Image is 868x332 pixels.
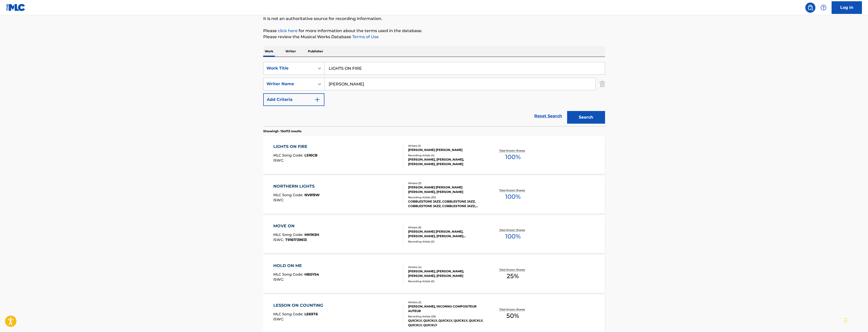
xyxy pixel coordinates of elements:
[505,152,521,162] span: 100 %
[820,5,827,11] img: help
[263,16,605,22] p: It is not an authoritative source for recording information.
[273,158,285,163] span: ISWC :
[408,318,484,327] div: QUICKLY, QUICKLY, QUICKLY, QUICKLY, QUICKLY, QUICKLY, QUICKLY
[408,226,484,229] div: Writers ( 5 )
[263,215,605,253] a: MOVE ONMLC Song Code:MH1K5HISWC:T9161739613Writers (5)[PERSON_NAME] [PERSON_NAME], [PERSON_NAME],...
[408,300,484,304] div: Writers ( 2 )
[304,153,318,158] span: LS16CB
[408,315,484,318] div: Recording Artists ( 29 )
[408,229,484,238] div: [PERSON_NAME] [PERSON_NAME], [PERSON_NAME], [PERSON_NAME] [PERSON_NAME] [PERSON_NAME], HELLSTROEM...
[507,272,519,281] span: 25 %
[263,129,301,134] p: Showing 1 - 10 of 13 results
[273,302,326,308] div: LESSON ON COUNTING
[273,144,318,150] div: LIGHTS ON FIRE
[599,78,605,90] img: Delete Criterion
[266,65,312,71] div: Work Title
[273,153,304,158] span: MLC Song Code :
[408,304,484,313] div: [PERSON_NAME], INCONNU COMPOSITEUR AUTEUR
[266,81,312,87] div: Writer Name
[273,263,319,269] div: HOLD ON ME
[844,313,847,328] div: Drag
[408,265,484,269] div: Writers ( 4 )
[408,279,484,283] div: Recording Artists ( 0 )
[273,183,320,189] div: NORTHERN LIGHTS
[408,199,484,208] div: COBBLESTONE JAZZ, COBBLESTONE JAZZ, COBBLESTONE JAZZ, COBBLESTONE JAZZ, COBBLESTONE JAZZ
[408,195,484,199] div: Recording Artists ( 30 )
[273,223,319,229] div: MOVE ON
[285,237,307,242] span: T9161739613
[284,46,297,57] p: Writer
[408,148,484,152] div: [PERSON_NAME] [PERSON_NAME]
[818,3,829,13] div: Help
[304,232,319,237] span: MH1K5H
[832,1,862,14] a: Log In
[499,228,526,232] p: Total Known Shares:
[263,255,605,293] a: HOLD ON MEMLC Song Code:HB5YS4ISWC:Writers (4)[PERSON_NAME], [PERSON_NAME], [PERSON_NAME], [PERSO...
[273,237,285,242] span: ISWC :
[408,185,484,194] div: [PERSON_NAME] [PERSON_NAME] [PERSON_NAME], [PERSON_NAME]
[263,28,605,34] p: Please for more information about the terms used in the database.
[505,192,521,201] span: 100 %
[505,232,521,241] span: 100 %
[304,272,319,277] span: HB5YS4
[567,111,605,124] button: Search
[499,307,526,311] p: Total Known Shares:
[532,110,565,122] a: Reset Search
[843,308,868,332] iframe: Chat Widget
[263,176,605,214] a: NORTHERN LIGHTSMLC Song Code:NV819WISWC:Writers (3)[PERSON_NAME] [PERSON_NAME] [PERSON_NAME], [PE...
[408,240,484,244] div: Recording Artists ( 0 )
[807,5,813,11] img: search
[408,153,484,157] div: Recording Artists ( 4 )
[506,311,519,320] span: 50 %
[408,157,484,166] div: [PERSON_NAME], [PERSON_NAME], [PERSON_NAME], [PERSON_NAME]
[273,317,285,321] span: ISWC :
[499,268,526,272] p: Total Known Shares:
[273,312,304,316] span: MLC Song Code :
[263,62,605,126] form: Search Form
[263,136,605,174] a: LIGHTS ON FIREMLC Song Code:LS16CBISWC:Writers (1)[PERSON_NAME] [PERSON_NAME]Recording Artists (4...
[351,34,379,39] a: Terms of Use
[306,46,325,57] p: Publisher
[278,28,298,33] a: click here
[273,198,285,202] span: ISWC :
[408,144,484,148] div: Writers ( 1 )
[263,46,275,57] p: Work
[273,277,285,282] span: ISWC :
[304,193,320,197] span: NV819W
[273,272,304,277] span: MLC Song Code :
[273,193,304,197] span: MLC Song Code :
[263,34,605,40] p: Please review the Musical Works Database
[499,188,526,192] p: Total Known Shares:
[273,232,304,237] span: MLC Song Code :
[314,97,320,103] img: 9d2ae6d4665cec9f34b9.svg
[263,93,324,106] button: Add Criteria
[499,149,526,152] p: Total Known Shares:
[304,312,318,316] span: LE69T6
[408,181,484,185] div: Writers ( 3 )
[6,4,26,11] img: MLC Logo
[805,3,815,13] a: Public Search
[408,269,484,278] div: [PERSON_NAME], [PERSON_NAME], [PERSON_NAME], [PERSON_NAME]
